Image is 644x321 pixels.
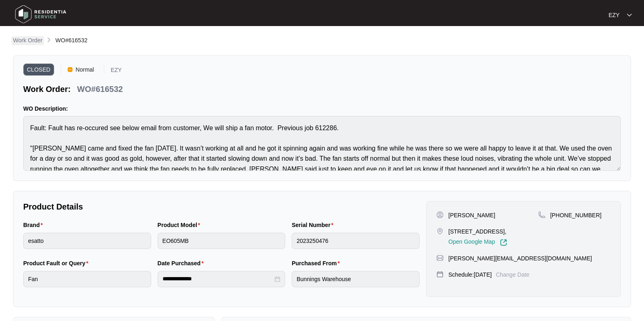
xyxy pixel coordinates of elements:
[448,227,507,236] p: [STREET_ADDRESS],
[500,239,507,246] img: Link-External
[158,259,207,267] label: Date Purchased
[448,271,492,279] p: Schedule: [DATE]
[55,37,88,44] span: WO#616532
[292,259,343,267] label: Purchased From
[77,83,123,95] p: WO#616532
[158,233,286,249] input: Product Model
[13,36,42,44] p: Work Order
[23,116,621,171] textarea: Fault: Fault has re-occured see below email from customer, We will ship a fan motor. Previous job...
[12,2,69,26] img: residentia service logo
[158,221,204,229] label: Product Model
[436,227,444,235] img: map-pin
[23,63,54,76] span: CLOSED
[23,259,92,267] label: Product Fault or Query
[609,11,620,19] p: EZY
[538,211,545,218] img: map-pin
[292,233,420,249] input: Serial Number
[23,105,621,113] p: WO Description:
[496,271,530,279] p: Change Date
[46,37,52,43] img: chevron-right
[23,233,151,249] input: Brand
[436,211,444,218] img: user-pin
[23,221,46,229] label: Brand
[163,275,273,283] input: Date Purchased
[448,239,507,246] a: Open Google Map
[292,271,420,287] input: Purchased From
[23,271,151,287] input: Product Fault or Query
[550,211,602,219] p: [PHONE_NUMBER]
[627,13,632,17] img: dropdown arrow
[73,63,97,76] span: Normal
[23,201,420,212] p: Product Details
[436,271,444,278] img: map-pin
[68,67,73,72] img: Vercel Logo
[448,211,495,219] p: [PERSON_NAME]
[448,254,592,262] p: [PERSON_NAME][EMAIL_ADDRESS][DOMAIN_NAME]
[11,36,44,45] a: Work Order
[436,254,444,262] img: map-pin
[23,83,70,95] p: Work Order:
[111,67,122,76] p: EZY
[292,221,336,229] label: Serial Number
